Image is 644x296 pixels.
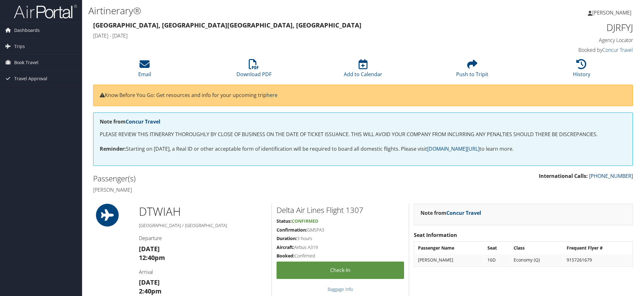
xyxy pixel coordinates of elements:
a: Concur Travel [446,209,481,216]
span: Confirmed [292,218,318,224]
span: [PERSON_NAME] [592,9,631,16]
strong: International Calls: [539,172,588,179]
a: here [266,92,277,99]
img: airportal-logo.png [14,4,77,19]
a: Download PDF [236,63,271,78]
h5: GMSPA3 [277,227,404,233]
td: [PERSON_NAME] [415,254,484,266]
a: Add to Calendar [344,63,382,78]
h5: Airbus A319 [277,244,404,251]
strong: 12:40pm [139,253,165,262]
a: Check-in [277,262,404,279]
h2: Passenger(s) [93,173,358,184]
h5: [GEOGRAPHIC_DATA] / [GEOGRAPHIC_DATA] [139,222,267,229]
strong: [DATE] [139,245,160,253]
strong: Note from [100,118,160,125]
strong: Reminder: [100,145,126,152]
strong: Status: [277,218,292,224]
p: PLEASE REVIEW THIS ITINERARY THOROUGHLY BY CLOSE OF BUSINESS ON THE DATE OF TICKET ISSUANCE. THIS... [100,130,626,139]
strong: [DATE] [139,278,160,287]
strong: Booked: [277,253,295,259]
h4: Arrival [139,269,267,275]
strong: [GEOGRAPHIC_DATA], [GEOGRAPHIC_DATA] [GEOGRAPHIC_DATA], [GEOGRAPHIC_DATA] [93,21,361,29]
p: Know Before You Go: Get resources and info for your upcoming trip [100,91,626,100]
h4: Departure [139,235,267,242]
span: Travel Approval [14,71,47,87]
h1: Airtinerary® [88,4,455,17]
th: Class [510,242,563,254]
a: Push to Tripit [456,63,488,78]
a: History [573,63,590,78]
span: Trips [14,39,25,54]
th: Passenger Name [415,242,484,254]
h4: Agency Locator [505,37,633,44]
td: Economy (Q) [510,254,563,266]
p: Starting on [DATE], a Real ID or other acceptable form of identification will be required to boar... [100,145,626,153]
h1: DJRFYJ [505,21,633,34]
a: [PHONE_NUMBER] [589,172,633,179]
a: Concur Travel [126,118,160,125]
h4: Booked by [505,46,633,53]
strong: Aircraft: [277,244,294,250]
h1: DTW IAH [139,204,267,220]
strong: 2:40pm [139,287,162,295]
a: Concur Travel [602,46,633,53]
a: Email [138,63,151,78]
strong: Seat Information [414,232,457,239]
strong: Duration: [277,235,297,241]
h5: Confirmed [277,253,404,259]
td: 16D [484,254,510,266]
h2: Delta Air Lines Flight 1307 [277,205,404,215]
strong: Confirmation: [277,227,307,233]
a: [PERSON_NAME] [588,3,638,22]
span: Dashboards [14,22,40,38]
span: Book Travel [14,55,39,70]
strong: Note from [420,209,481,216]
h4: [PERSON_NAME] [93,186,358,193]
th: Seat [484,242,510,254]
h4: [DATE] - [DATE] [93,32,496,39]
a: [DOMAIN_NAME][URL] [427,145,480,152]
th: Frequent Flyer # [563,242,632,254]
a: Baggage Info [328,286,353,292]
h5: 3 hours [277,235,404,242]
td: 9157261679 [563,254,632,266]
